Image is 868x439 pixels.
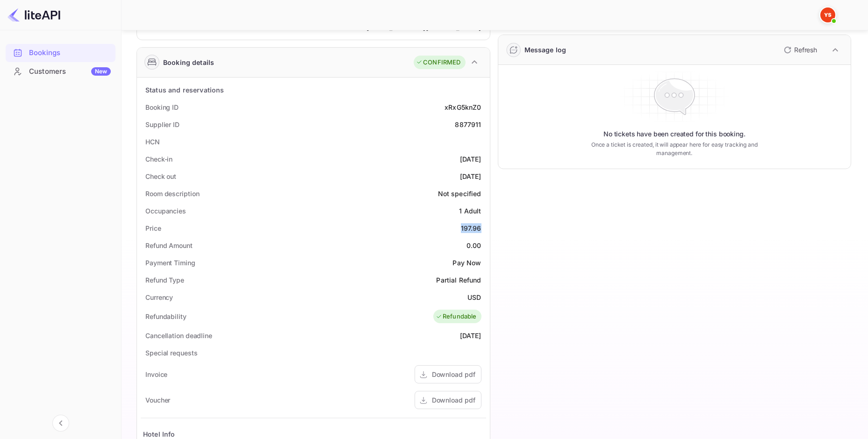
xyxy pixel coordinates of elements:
div: Download pdf [432,369,475,379]
p: Once a ticket is created, it will appear here for easy tracking and management. [580,141,769,157]
p: Refresh [794,45,817,55]
div: Refund Type [145,275,184,285]
div: 197.96 [461,223,481,233]
div: CustomersNew [6,63,115,81]
div: Payment Timing [145,258,195,268]
div: Not specified [438,189,481,198]
div: USD [467,292,481,302]
div: Voucher [145,395,170,405]
div: Occupancies [145,206,186,216]
img: Yandex Support [820,7,835,22]
div: Message log [524,45,567,55]
div: Price [145,223,161,233]
div: [DATE] [460,171,481,181]
div: Invoice [145,369,167,379]
button: Refresh [778,42,821,57]
div: Check-in [145,154,172,164]
div: HCN [145,137,160,147]
div: New [91,67,111,76]
div: Special requests [145,348,197,358]
div: Download pdf [432,395,475,405]
div: 8877911 [455,120,481,129]
div: [DATE] [460,154,481,164]
div: Pay Now [452,258,481,268]
div: xRxG5knZ0 [445,102,481,112]
div: Partial Refund [436,275,481,285]
div: Refundable [436,312,477,321]
div: Cancellation deadline [145,331,212,340]
div: CONFIRMED [416,58,460,67]
div: Booking ID [145,102,179,112]
div: Customers [29,66,111,77]
p: No tickets have been created for this booking. [603,129,746,139]
div: Currency [145,292,173,302]
div: 1 Adult [459,206,481,216]
div: Refundability [145,312,187,321]
div: Booking details [163,57,214,67]
img: LiteAPI logo [7,7,60,22]
div: Supplier ID [145,120,179,129]
div: Room description [145,189,199,198]
div: Bookings [29,48,111,58]
a: CustomersNew [6,63,115,80]
a: Bookings [6,44,115,61]
div: 0.00 [466,241,481,250]
div: Hotel Info [143,429,175,439]
div: Refund Amount [145,241,193,250]
button: Collapse navigation [52,415,69,432]
div: Bookings [6,44,115,62]
div: Status and reservations [145,85,224,95]
div: [DATE] [460,331,481,340]
div: Check out [145,171,176,181]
